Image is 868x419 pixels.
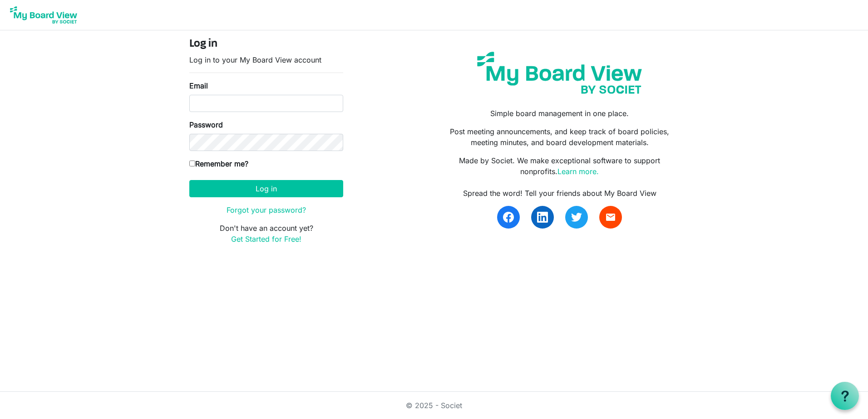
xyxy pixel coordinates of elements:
p: Simple board management in one place. [441,108,679,119]
img: my-board-view-societ.svg [470,45,649,101]
span: email [605,212,616,223]
a: © 2025 - Societ [406,401,462,410]
label: Email [189,80,208,91]
a: email [599,206,622,229]
img: twitter.svg [571,212,582,223]
p: Post meeting announcements, and keep track of board policies, meeting minutes, and board developm... [441,126,679,148]
input: Remember me? [189,161,195,166]
a: Learn more. [557,167,599,176]
img: My Board View Logo [7,4,80,26]
div: Spread the word! Tell your friends about My Board View [441,188,679,199]
img: linkedin.svg [537,212,548,223]
img: facebook.svg [503,212,514,223]
a: Get Started for Free! [231,234,301,244]
p: Log in to your My Board View account [189,54,343,65]
button: Log in [189,180,343,197]
h4: Log in [189,38,343,51]
label: Remember me? [189,158,248,169]
a: Forgot your password? [227,205,306,214]
p: Made by Societ. We make exceptional software to support nonprofits. [441,155,679,177]
label: Password [189,119,223,130]
p: Don't have an account yet? [189,223,343,244]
